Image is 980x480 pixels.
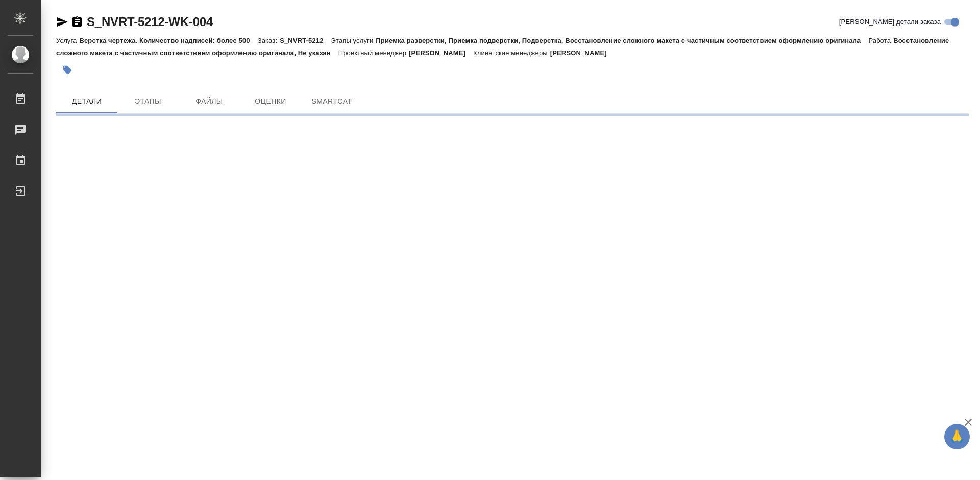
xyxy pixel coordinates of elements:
button: Скопировать ссылку [71,16,83,28]
p: Проектный менеджер [338,49,409,57]
p: Работа [868,37,893,44]
p: Услуга [56,37,79,44]
p: [PERSON_NAME] [409,49,473,57]
a: S_NVRT-5212-WK-004 [87,15,213,29]
p: Заказ: [258,37,280,44]
span: Детали [62,95,111,108]
p: Клиентские менеджеры [473,49,550,57]
p: Приемка разверстки, Приемка подверстки, Подверстка, Восстановление сложного макета с частичным со... [376,37,868,44]
p: Верстка чертежа. Количество надписей: более 500 [79,37,257,44]
span: Этапы [124,95,173,108]
span: [PERSON_NAME] детали заказа [839,17,941,27]
span: Оценки [246,95,295,108]
button: 🙏 [944,424,970,449]
span: 🙏 [948,426,966,447]
button: Добавить тэг [56,59,79,81]
button: Скопировать ссылку для ЯМессенджера [56,16,68,28]
p: S_NVRT-5212 [280,37,331,44]
span: Файлы [185,95,234,108]
p: Этапы услуги [331,37,376,44]
p: [PERSON_NAME] [550,49,615,57]
span: SmartCat [307,95,356,108]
